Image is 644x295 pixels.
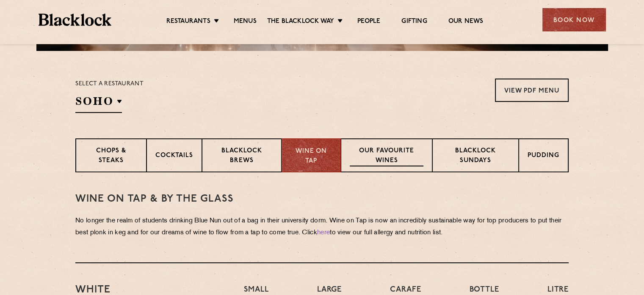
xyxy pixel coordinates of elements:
[542,8,606,31] div: Book Now
[448,17,484,27] a: Our News
[155,151,193,162] p: Cocktails
[528,151,559,162] p: Pudding
[39,14,112,26] img: BL_Textured_Logo-footer-cropped.svg
[75,94,122,113] h2: SOHO
[211,146,273,166] p: Blacklock Brews
[357,17,380,27] a: People
[267,17,334,27] a: The Blacklock Way
[350,146,423,166] p: Our favourite wines
[75,79,144,90] p: Select a restaurant
[75,215,569,239] p: No longer the realm of students drinking Blue Nun out of a bag in their university dorm. Wine on ...
[166,17,210,27] a: Restaurants
[85,146,138,166] p: Chops & Steaks
[317,230,330,236] a: here
[234,17,257,27] a: Menus
[75,194,569,205] h3: WINE on tap & by the glass
[401,17,427,27] a: Gifting
[290,147,332,166] p: Wine on Tap
[495,79,569,102] a: View PDF Menu
[441,146,510,166] p: Blacklock Sundays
